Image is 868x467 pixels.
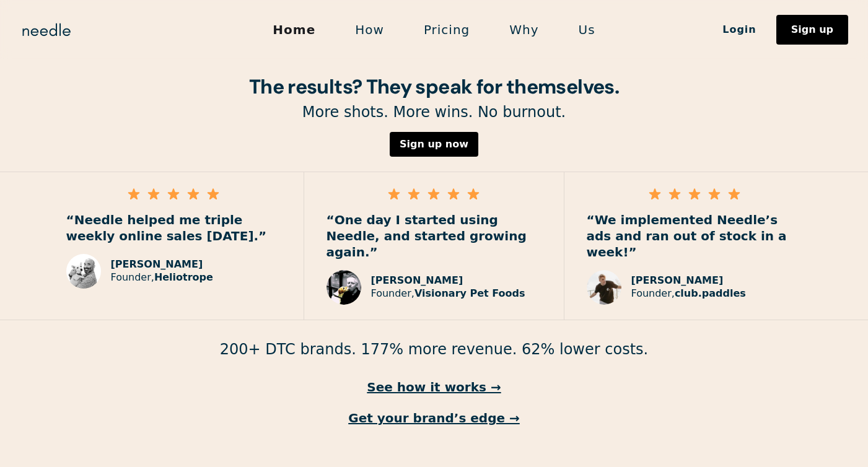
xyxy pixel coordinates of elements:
[400,139,468,149] div: Sign up now
[371,274,463,286] strong: [PERSON_NAME]
[776,15,848,45] a: Sign up
[489,17,558,43] a: Why
[249,74,619,100] strong: The results? They speak for themselves.
[559,17,615,43] a: Us
[66,212,281,244] p: “Needle helped me triple weekly online sales [DATE].”
[327,212,541,260] p: “One day I started using Needle, and started growing again.”
[631,287,746,300] p: Founder,
[371,287,525,300] p: Founder,
[703,19,776,40] a: Login
[675,287,746,299] strong: club.paddles
[111,271,213,284] p: Founder,
[390,132,478,157] a: Sign up now
[404,17,489,43] a: Pricing
[587,212,802,260] p: “We implemented Needle’s ads and ran out of stock in a week!”
[414,287,525,299] strong: Visionary Pet Foods
[791,25,833,35] div: Sign up
[111,258,203,270] strong: [PERSON_NAME]
[335,17,404,43] a: How
[154,271,213,283] strong: Heliotrope
[253,17,335,43] a: Home
[631,274,724,286] strong: [PERSON_NAME]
